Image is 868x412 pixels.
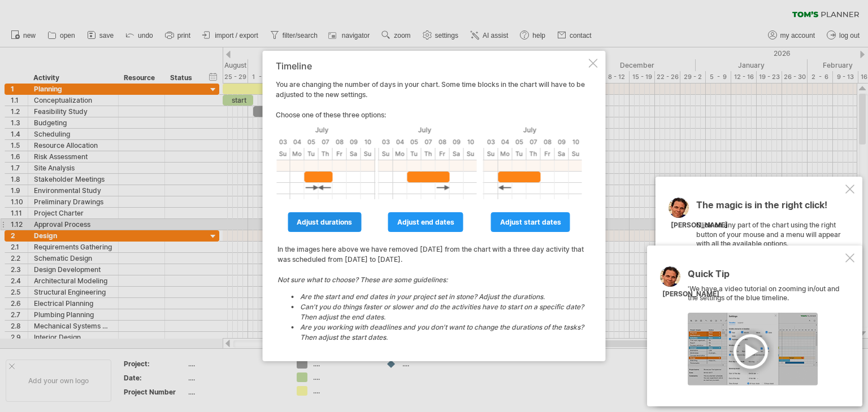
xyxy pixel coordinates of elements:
[696,200,843,385] div: Click on any part of the chart using the right button of your mouse and a menu will appear with a...
[276,61,587,71] div: Timeline
[662,290,719,299] div: [PERSON_NAME]
[491,212,570,232] a: adjust start dates
[300,292,585,302] li: Are the start and end dates in your project set in stone? Adjust the durations.
[277,234,585,350] td: In the images here above we have removed [DATE] from the chart with a three day activity that was...
[388,212,463,232] a: adjust end dates
[688,269,843,284] div: Quick Tip
[288,212,361,232] a: adjust durations
[276,61,587,351] div: You are changing the number of days in your chart. Some time blocks in the chart will have to be ...
[696,199,827,216] span: The magic is in the right click!
[671,221,728,230] div: [PERSON_NAME]
[297,218,352,226] span: adjust durations
[500,218,561,226] span: adjust start dates
[688,269,843,385] div: 'We have a video tutorial on zooming in/out and the settings of the blue timeline.
[397,218,454,226] span: adjust end dates
[300,302,585,322] li: Can't you do things faster or slower and do the activities have to start on a specific date? Then...
[300,322,585,343] li: Are you working with deadlines and you don't want to change the durations of the tasks? Then adju...
[277,275,585,343] i: Not sure what to choose? These are some guidelines:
